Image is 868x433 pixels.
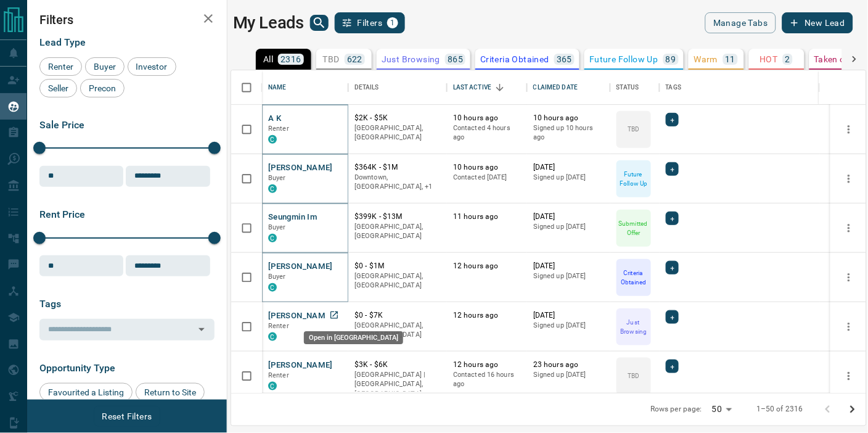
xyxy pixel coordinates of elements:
button: New Lead [782,12,853,33]
div: condos.ca [268,135,277,144]
span: Opportunity Type [39,362,115,374]
p: 11 [726,55,736,64]
h1: My Leads [233,13,304,33]
button: Manage Tabs [705,12,776,33]
div: Favourited a Listing [39,383,133,402]
button: more [840,219,858,237]
div: condos.ca [268,332,277,341]
button: more [840,120,858,139]
div: Name [268,70,287,105]
span: + [670,163,674,175]
p: HOT [760,55,778,64]
p: Contacted 16 hours ago [453,370,521,389]
p: Just Browsing [618,318,650,336]
p: TBD [628,371,639,381]
button: [PERSON_NAME] [268,360,333,371]
button: Open [193,321,210,338]
p: 10 hours ago [533,113,604,123]
p: Just Browsing [382,55,440,64]
p: 365 [557,55,572,64]
span: Return to Site [140,387,200,397]
button: more [840,268,858,287]
p: 89 [666,55,676,64]
span: Sale Price [39,119,84,131]
div: Last Active [453,70,491,105]
div: Name [262,70,348,105]
div: Precon [80,79,125,97]
span: Buyer [89,62,120,72]
button: Seungmin Im [268,212,317,223]
p: Criteria Obtained [618,268,650,287]
span: Investor [132,62,172,72]
span: + [670,311,674,323]
div: Seller [39,79,77,97]
div: Details [354,70,379,105]
p: 10 hours ago [453,162,521,173]
button: [PERSON_NAME] [268,261,333,273]
p: 10 hours ago [453,113,521,123]
span: Renter [44,62,78,72]
span: Seller [44,83,73,93]
div: condos.ca [268,283,277,292]
div: Last Active [447,70,527,105]
p: $0 - $7K [354,310,441,321]
p: [DATE] [533,162,604,173]
p: 11 hours ago [453,212,521,222]
p: 622 [347,55,362,64]
span: + [670,360,674,373]
div: + [666,310,679,324]
p: [GEOGRAPHIC_DATA] | [GEOGRAPHIC_DATA], [GEOGRAPHIC_DATA] [354,370,441,399]
p: [GEOGRAPHIC_DATA], [GEOGRAPHIC_DATA] [354,123,441,142]
p: Submitted Offer [618,219,650,237]
div: Tags [660,70,820,105]
div: Claimed Date [533,70,578,105]
button: search button [310,15,329,31]
div: condos.ca [268,184,277,193]
p: Future Follow Up [618,170,650,188]
span: Tags [39,298,61,310]
span: Renter [268,322,289,330]
p: 2 [785,55,790,64]
div: + [666,162,679,176]
span: + [670,262,674,274]
a: Open in New Tab [326,307,342,323]
button: [PERSON_NAME] [268,310,333,322]
p: Rows per page: [650,404,702,414]
span: 1 [388,19,397,27]
p: [DATE] [533,212,604,222]
div: Details [348,70,447,105]
button: more [840,318,858,336]
p: Contacted [DATE] [453,173,521,183]
p: TBD [628,125,639,134]
p: 1–50 of 2316 [756,404,803,414]
button: more [840,367,858,386]
p: Warm [694,55,718,64]
div: + [666,212,679,225]
button: Filters1 [335,12,406,33]
p: Criteria Obtained [480,55,549,64]
button: Sort [491,79,509,96]
p: Contacted 4 hours ago [453,123,521,142]
p: [DATE] [533,310,604,321]
div: + [666,261,679,274]
div: 50 [707,400,737,418]
div: + [666,360,679,373]
div: Buyer [85,57,125,76]
span: Favourited a Listing [44,387,128,397]
span: + [670,113,674,126]
span: Precon [84,83,120,93]
span: Lead Type [39,36,86,48]
button: [PERSON_NAME] [268,162,333,174]
div: Status [616,70,639,105]
p: $399K - $13M [354,212,441,222]
p: 23 hours ago [533,360,604,370]
p: [DATE] [533,261,604,271]
div: + [666,113,679,126]
p: Signed up [DATE] [533,222,604,232]
p: 12 hours ago [453,310,521,321]
div: condos.ca [268,234,277,242]
div: Status [610,70,660,105]
p: $0 - $1M [354,261,441,271]
p: [GEOGRAPHIC_DATA], [GEOGRAPHIC_DATA] [354,222,441,241]
p: Toronto [354,173,441,192]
